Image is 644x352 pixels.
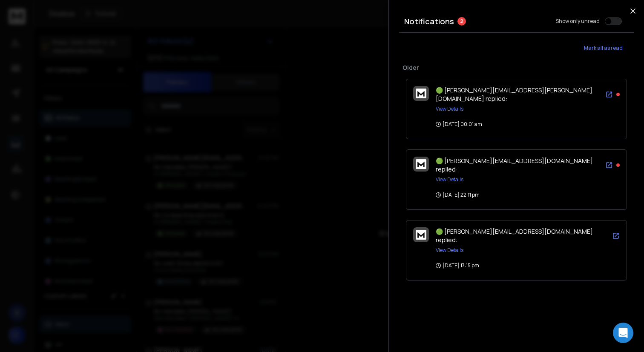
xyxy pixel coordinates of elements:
[436,176,463,183] button: View Details
[572,40,634,57] button: Mark all as read
[416,89,426,98] img: logo
[436,157,593,173] span: 🟢 [PERSON_NAME][EMAIL_ADDRESS][DOMAIN_NAME] replied:
[416,230,426,240] img: logo
[457,17,466,26] span: 2
[436,227,593,244] span: 🟢 [PERSON_NAME][EMAIL_ADDRESS][DOMAIN_NAME] replied:
[436,86,592,103] span: 🟢 [PERSON_NAME][EMAIL_ADDRESS][PERSON_NAME][DOMAIN_NAME] replied:
[436,121,482,128] p: [DATE] 00:01 am
[436,262,479,269] p: [DATE] 17:15 pm
[436,106,463,112] button: View Details
[613,323,633,343] div: Open Intercom Messenger
[416,159,426,169] img: logo
[402,63,630,72] p: Older
[436,192,480,198] p: [DATE] 22:11 pm
[584,45,623,52] span: Mark all as read
[556,18,600,25] label: Show only unread
[404,15,454,27] h3: Notifications
[436,247,463,254] button: View Details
